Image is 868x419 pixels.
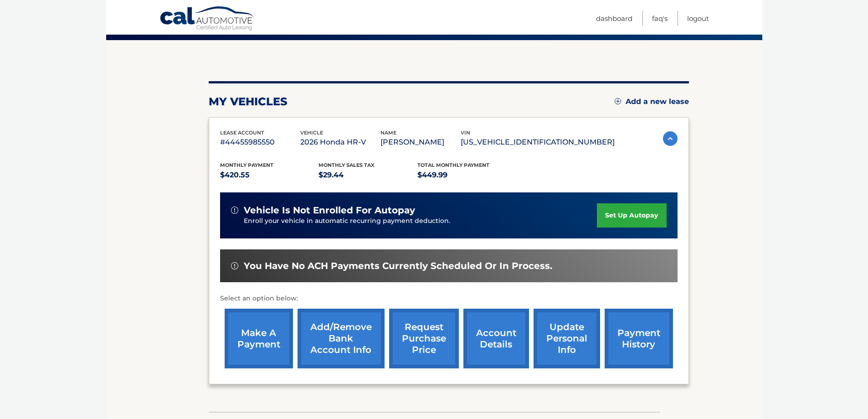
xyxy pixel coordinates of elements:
p: $29.44 [318,169,417,181]
img: add.svg [615,98,621,104]
p: Select an option below: [220,293,678,304]
span: Monthly sales Tax [318,162,375,168]
a: Dashboard [596,11,632,26]
a: Add a new lease [615,97,689,106]
a: make a payment [225,309,293,368]
p: $449.99 [417,169,516,181]
a: Add/Remove bank account info [298,309,385,368]
a: request purchase price [389,309,459,368]
span: vehicle [300,129,323,136]
img: accordion-active.svg [663,131,678,146]
span: lease account [220,129,264,136]
span: vehicle is not enrolled for autopay [244,205,415,216]
a: account details [463,309,529,368]
a: set up autopay [597,203,666,228]
p: #44455985550 [220,136,300,149]
span: vin [461,129,470,136]
a: Cal Automotive [159,6,255,32]
a: payment history [605,309,673,368]
img: alert-white.svg [231,207,238,214]
span: Monthly Payment [220,162,273,168]
p: Enroll your vehicle in automatic recurring payment deduction. [244,216,597,226]
p: $420.55 [220,169,319,181]
h2: my vehicles [209,95,288,109]
a: FAQ's [652,11,668,26]
a: update personal info [534,309,600,368]
span: You have no ACH payments currently scheduled or in process. [244,260,552,272]
p: 2026 Honda HR-V [300,136,380,149]
img: alert-white.svg [231,262,238,269]
span: Total Monthly Payment [417,162,489,168]
p: [US_VEHICLE_IDENTIFICATION_NUMBER] [461,136,615,149]
a: Logout [687,11,709,26]
p: [PERSON_NAME] [380,136,461,149]
span: name [380,129,396,136]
